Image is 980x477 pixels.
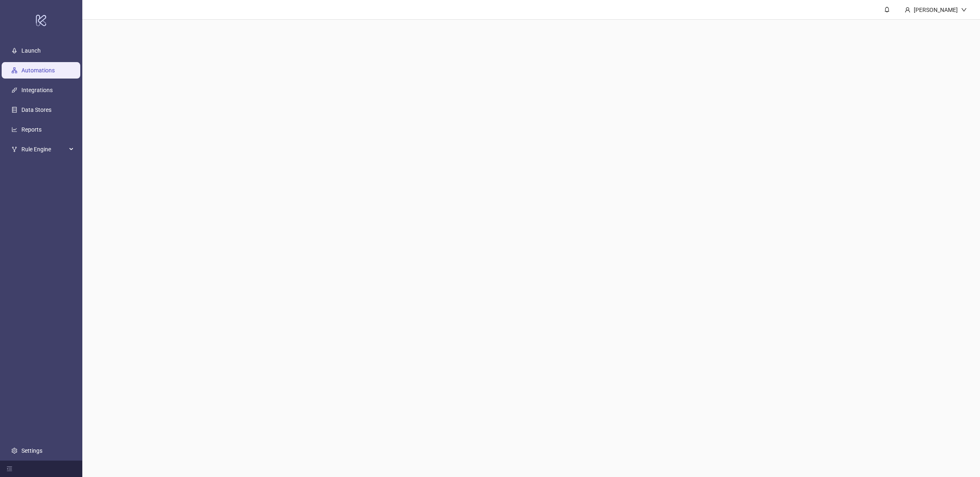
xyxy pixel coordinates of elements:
a: Settings [21,447,42,454]
span: Rule Engine [21,141,67,157]
span: fork [12,146,17,152]
a: Data Stores [21,107,51,113]
span: bell [884,7,890,12]
a: Automations [21,67,55,74]
div: [PERSON_NAME] [910,5,961,14]
a: Integrations [21,87,53,93]
a: Reports [21,126,42,133]
span: user [905,7,910,13]
span: menu-fold [7,466,12,472]
a: Launch [21,47,41,54]
span: down [961,7,967,13]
